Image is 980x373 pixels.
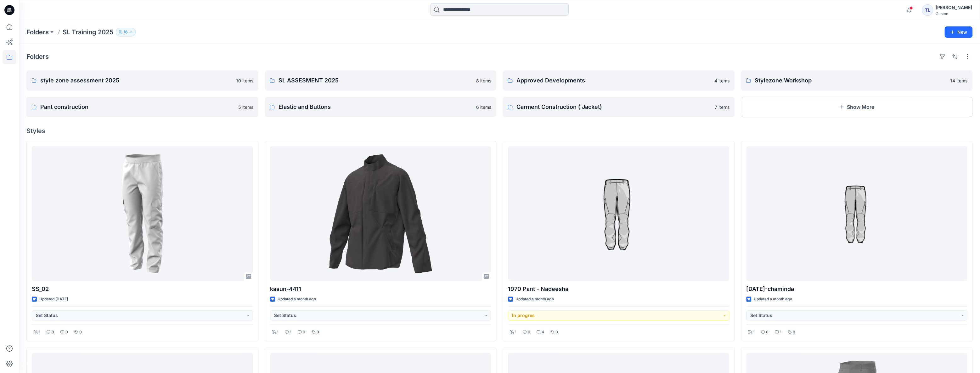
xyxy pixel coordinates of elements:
[116,28,136,36] button: 16
[503,70,735,91] a: Approved Developments4 items
[317,329,319,336] p: 0
[39,329,40,336] p: 1
[26,53,49,60] h4: Folders
[746,285,967,293] p: [DATE]-chaminda
[515,296,554,303] p: Updated a month ago
[753,329,755,336] p: 1
[503,97,735,117] a: Garment Construction ( Jacket)7 items
[936,11,972,16] div: Guston
[279,103,473,111] p: Elastic and Buttons
[528,329,530,336] p: 0
[32,146,253,281] a: SS_02
[715,104,729,110] p: 7 items
[936,4,972,11] div: [PERSON_NAME]
[79,329,82,336] p: 0
[26,28,49,36] a: Folders
[270,146,491,281] a: kasun-4411
[238,104,253,110] p: 5 items
[40,76,232,85] p: style zone assessment 2025
[303,329,305,336] p: 0
[508,146,729,281] a: 1970 Pant - Nadeesha
[236,77,253,84] p: 10 items
[124,29,128,36] p: 16
[52,329,54,336] p: 0
[265,70,497,91] a: SL ASSESMENT 20258 items
[516,103,711,111] p: Garment Construction ( Jacket)
[922,4,933,16] div: TL
[746,146,967,281] a: 09-07-2025-chaminda
[39,296,68,303] p: Updated [DATE]
[265,97,497,117] a: Elastic and Buttons6 items
[766,329,769,336] p: 0
[476,77,491,84] p: 8 items
[476,104,491,110] p: 6 items
[780,329,781,336] p: 1
[741,70,973,91] a: Stylezone Workshop14 items
[279,76,473,85] p: SL ASSESMENT 2025
[515,329,516,336] p: 1
[714,77,729,84] p: 4 items
[26,127,972,135] h4: Styles
[270,285,491,293] p: kasun-4411
[26,70,258,91] a: style zone assessment 202510 items
[32,285,253,293] p: SS_02
[63,28,113,36] p: SL Training 2025
[793,329,795,336] p: 0
[755,76,947,85] p: Stylezone Workshop
[516,76,711,85] p: Approved Developments
[26,97,258,117] a: Pant construction5 items
[508,285,729,293] p: 1970 Pant - Nadeesha
[40,103,234,111] p: Pant construction
[950,77,967,84] p: 14 items
[944,26,972,38] button: New
[555,329,558,336] p: 0
[741,97,973,117] button: Show More
[754,296,792,303] p: Updated a month ago
[290,329,291,336] p: 1
[542,329,544,336] p: 4
[65,329,68,336] p: 0
[277,329,279,336] p: 1
[278,296,316,303] p: Updated a month ago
